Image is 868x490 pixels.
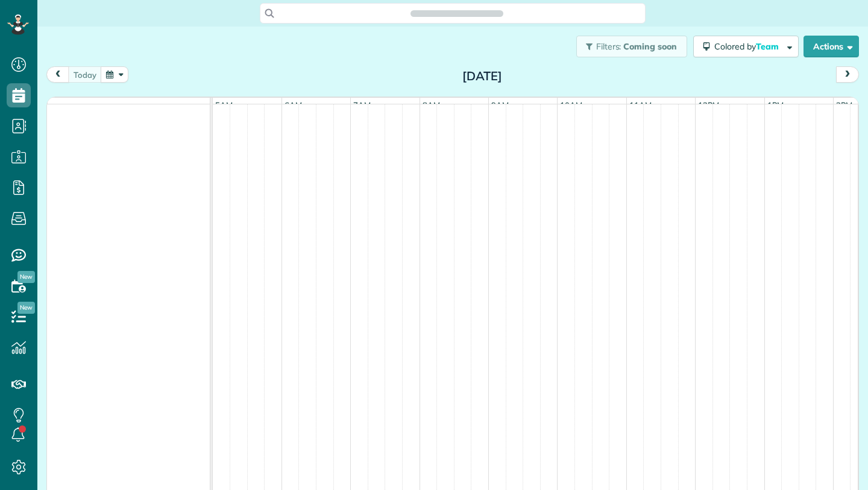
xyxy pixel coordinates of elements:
span: New [17,271,35,283]
span: New [17,302,35,314]
button: prev [46,66,69,83]
span: Filters: [596,41,621,52]
span: Coming soon [623,41,678,52]
span: 5am [213,100,235,110]
button: Actions [804,36,859,57]
span: 1pm [765,100,786,110]
span: 12pm [696,100,722,110]
h2: [DATE] [407,69,558,83]
span: 7am [351,100,373,110]
button: Colored byTeam [693,36,799,57]
span: Team [756,41,781,52]
span: Search ZenMaid… [423,7,491,19]
span: 6am [282,100,304,110]
span: 11am [627,100,654,110]
span: 10am [558,100,585,110]
span: 2pm [834,100,855,110]
button: today [68,66,102,83]
span: Colored by [714,41,783,52]
span: 9am [489,100,511,110]
span: 8am [420,100,442,110]
button: next [836,66,859,83]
